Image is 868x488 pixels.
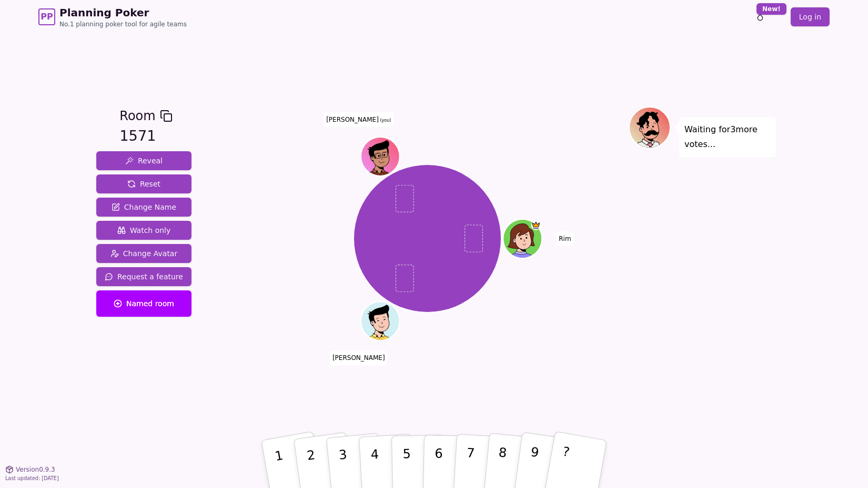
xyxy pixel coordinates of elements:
button: Request a feature [96,267,191,286]
p: Waiting for 3 more votes... [684,122,771,152]
button: Reset [96,174,191,193]
span: Reveal [125,155,163,166]
button: Click to change your avatar [362,138,399,175]
span: PP [41,11,53,23]
span: Named room [114,298,174,309]
span: Version 0.9.3 [16,465,55,474]
span: No.1 planning poker tool for agile teams [59,20,187,28]
a: PPPlanning PokerNo.1 planning poker tool for agile teams [38,5,187,28]
div: 1571 [119,125,172,147]
div: New! [756,3,786,15]
span: Last updated: [DATE] [5,475,59,481]
span: Change Avatar [110,248,178,259]
span: Click to change your name [324,112,393,126]
button: Reveal [96,151,191,170]
span: Click to change your name [556,231,573,246]
span: Click to change your name [330,350,388,365]
button: Watch only [96,221,191,240]
span: (you) [379,118,391,122]
button: Named room [96,290,191,317]
span: Planning Poker [59,5,187,20]
button: Change Avatar [96,244,191,263]
span: Rim is the host [531,220,541,230]
button: New! [751,7,770,26]
button: Change Name [96,198,191,217]
span: Request a feature [105,271,183,282]
span: Change Name [112,202,176,212]
span: Room [119,106,155,125]
span: Watch only [117,225,171,236]
button: Version0.9.3 [5,465,55,474]
span: Reset [127,179,160,189]
a: Log in [791,7,830,26]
